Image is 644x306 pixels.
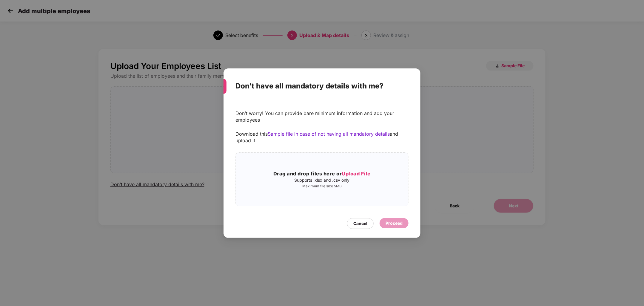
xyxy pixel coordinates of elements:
[235,74,394,98] div: Don’t have all mandatory details with me?
[386,220,403,226] div: Proceed
[353,220,367,227] div: Cancel
[342,170,371,176] span: Upload File
[236,152,408,206] span: Drag and drop files here orUpload FileSupports .xlsx and .csv onlyMaximum file size 5MB
[236,170,408,178] h3: Drag and drop files here or
[236,178,408,182] p: Supports .xlsx and .csv only
[236,183,408,188] p: Maximum file size 5MB
[268,131,390,137] span: Sample file in case of not having all mandatory details
[235,110,409,123] p: Don’t worry! You can provide bare minimum information and add your employees
[235,130,409,143] p: Download this and upload it.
